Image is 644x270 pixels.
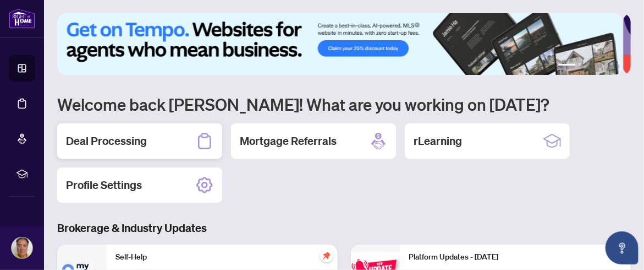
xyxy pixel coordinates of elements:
button: 4 [598,64,602,68]
h2: rLearning [414,133,462,149]
h1: Welcome back [PERSON_NAME]! What are you working on [DATE]? [57,94,631,115]
button: 1 [558,64,576,68]
img: logo [9,8,35,29]
p: Self-Help [115,251,329,263]
h2: Profile Settings [66,177,142,193]
h2: Deal Processing [66,133,147,149]
button: 2 [580,64,585,68]
span: pushpin [320,249,333,262]
p: Platform Updates - [DATE] [409,251,623,263]
img: Profile Icon [12,237,32,258]
button: Open asap [606,231,639,264]
img: Slide 0 [57,13,623,75]
h3: Brokerage & Industry Updates [57,220,631,236]
button: 6 [615,64,620,68]
button: 5 [607,64,611,68]
h2: Mortgage Referrals [240,133,337,149]
button: 3 [589,64,593,68]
